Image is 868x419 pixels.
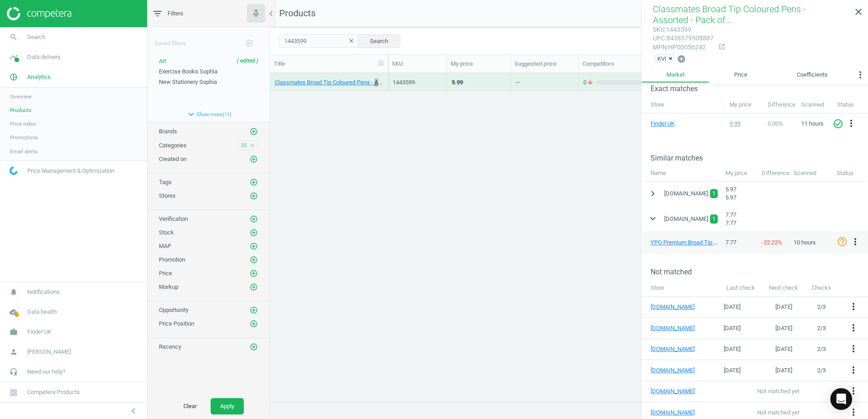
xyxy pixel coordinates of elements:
span: [DATE] [775,346,792,352]
i: chevron_left [128,405,139,416]
span: Brands [159,128,177,135]
span: [DATE] [724,346,740,352]
span: Findel UK [27,328,51,336]
div: Suggested price [514,60,575,68]
div: Difference [757,165,789,181]
th: Store [641,96,725,113]
a: Market [641,67,709,83]
i: work [5,323,22,341]
button: more_vert [848,385,859,397]
a: open_in_new [714,43,725,51]
i: add_circle_outline [250,215,258,223]
i: check_circle_outline [833,118,843,129]
div: Open Intercom Messenger [830,388,852,410]
div: SKU [392,60,443,68]
span: Notifications [27,288,60,296]
span: Filters [168,10,183,18]
span: 35 [241,141,247,150]
span: Stores [159,192,176,199]
th: Store [641,279,719,297]
div: — [515,78,520,90]
span: Data delivery [27,53,60,61]
a: [DOMAIN_NAME] [651,387,705,395]
i: filter_list [152,8,163,19]
span: [DATE] [775,325,792,331]
button: expand_more [645,210,661,227]
span: Recency [159,343,181,350]
button: add_circle_outline [249,269,258,278]
span: Price Position [159,320,194,327]
span: Promotion [159,256,185,263]
span: Need our help? [27,368,65,376]
button: add_circle [676,54,686,64]
span: Data health [27,308,57,316]
span: 5.97 5.97 [725,186,736,201]
button: add_circle_outline [240,34,258,53]
span: Products [10,107,31,114]
i: add_circle_outline [250,269,258,278]
span: [DATE] [724,367,740,374]
button: expand_moreShow more(11) [148,107,270,122]
span: [DATE] [775,303,792,310]
span: Overview [10,93,32,100]
div: : HP00056242 [653,43,714,52]
button: chevron_right [645,185,661,202]
i: add_circle_outline [250,178,258,186]
div: ( edited ) [237,57,258,65]
div: : 8438579508887 [653,34,714,43]
i: add_circle_outline [250,229,258,237]
span: Verification [159,215,188,222]
div: grid [270,73,868,395]
div: 1443599 [393,78,442,87]
span: Markup [159,283,178,290]
i: add_circle_outline [250,242,258,250]
button: more_vert [853,67,868,85]
i: expand_more [647,213,658,224]
button: more_vert [850,236,861,248]
button: more_vert [848,407,859,419]
button: add_circle_outline [249,228,258,237]
i: more_vert [848,407,859,418]
div: Title [274,60,384,68]
i: help_outline [837,236,848,247]
span: 0 [583,78,596,87]
div: Status [832,165,866,181]
th: My price [725,96,763,113]
span: Art [159,58,166,64]
i: headset_mic [5,363,22,380]
i: timeline [5,49,22,66]
i: search [5,29,22,46]
span: [DOMAIN_NAME] [664,190,708,198]
i: more_vert [850,236,861,247]
span: [PERSON_NAME] [27,348,71,356]
button: add_circle_outline [249,155,258,164]
i: more_vert [848,385,859,396]
span: Stock [159,229,174,236]
button: more_vert [848,365,859,376]
i: more_vert [855,69,866,80]
td: 2 / 3 [805,339,838,360]
a: Findel UK [651,120,696,128]
i: close [249,142,256,149]
button: more_vert [848,343,859,355]
span: Email alerts [10,148,38,155]
span: Analytics [27,73,51,81]
div: Scanned [789,165,832,181]
span: Classmates Broad Tip Coloured Pens - Assorted - Pack of... [653,4,806,25]
th: Last check [719,279,762,297]
div: Competitors [582,60,684,68]
button: more_vert [848,301,859,313]
span: -22.22 % [762,239,782,246]
button: Search [358,34,400,48]
i: pie_chart_outlined [5,68,22,86]
th: Status [833,96,868,113]
th: Next check [762,279,805,297]
a: [DOMAIN_NAME] [651,324,705,332]
span: Promotions [10,134,38,141]
span: [DATE] [724,325,740,331]
i: more_vert [848,343,859,354]
div: Name [641,165,721,181]
button: add_circle_outline [249,191,258,200]
i: add_circle_outline [250,127,258,136]
i: chevron_right [647,188,658,199]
